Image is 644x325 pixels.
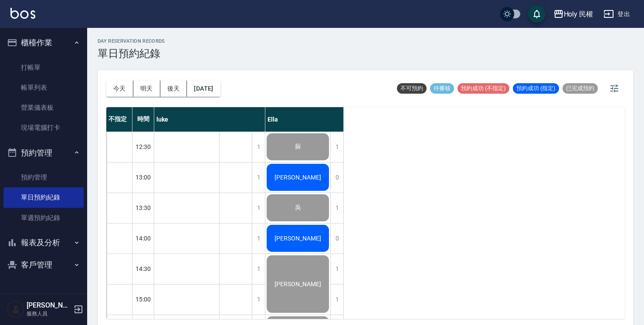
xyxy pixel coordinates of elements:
[132,223,154,254] div: 14:00
[132,107,154,132] div: 時間
[3,231,84,254] button: 報表及分析
[10,8,35,19] img: Logo
[3,118,84,138] a: 現場電腦打卡
[3,58,84,78] a: 打帳單
[563,85,598,92] span: 已完成預約
[330,193,343,223] div: 1
[3,254,84,276] button: 客戶管理
[273,281,323,288] span: [PERSON_NAME]
[27,310,71,318] p: 服務人員
[330,254,343,284] div: 1
[252,193,265,223] div: 1
[252,132,265,162] div: 1
[106,107,132,132] div: 不指定
[132,193,154,223] div: 13:30
[252,284,265,315] div: 1
[154,107,265,132] div: luke
[550,5,597,23] button: Holy 民權
[564,9,593,20] div: Holy 民權
[27,301,71,310] h5: [PERSON_NAME]
[132,284,154,315] div: 15:00
[132,254,154,284] div: 14:30
[513,85,559,92] span: 預約成功 (指定)
[3,98,84,118] a: 營業儀表板
[3,208,84,228] a: 單週預約紀錄
[397,85,427,92] span: 不可預約
[330,284,343,315] div: 1
[330,223,343,254] div: 0
[187,81,220,97] button: [DATE]
[3,31,84,54] button: 櫃檯作業
[133,81,160,97] button: 明天
[160,81,187,97] button: 後天
[330,162,343,193] div: 0
[330,132,343,162] div: 1
[293,143,303,151] span: 蘇
[273,174,323,181] span: [PERSON_NAME]
[3,78,84,98] a: 帳單列表
[3,142,84,164] button: 預約管理
[7,301,24,318] img: Person
[430,85,454,92] span: 待審核
[98,38,165,44] h2: day Reservation records
[252,223,265,254] div: 1
[98,47,165,60] h3: 單日預約紀錄
[293,204,303,212] span: 吳
[600,6,634,22] button: 登出
[106,81,133,97] button: 今天
[265,107,344,132] div: Ella
[273,235,323,242] span: [PERSON_NAME]
[458,85,509,92] span: 預約成功 (不指定)
[132,162,154,193] div: 13:00
[3,167,84,187] a: 預約管理
[3,187,84,207] a: 單日預約紀錄
[252,162,265,193] div: 1
[528,5,546,23] button: save
[132,132,154,162] div: 12:30
[252,254,265,284] div: 1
